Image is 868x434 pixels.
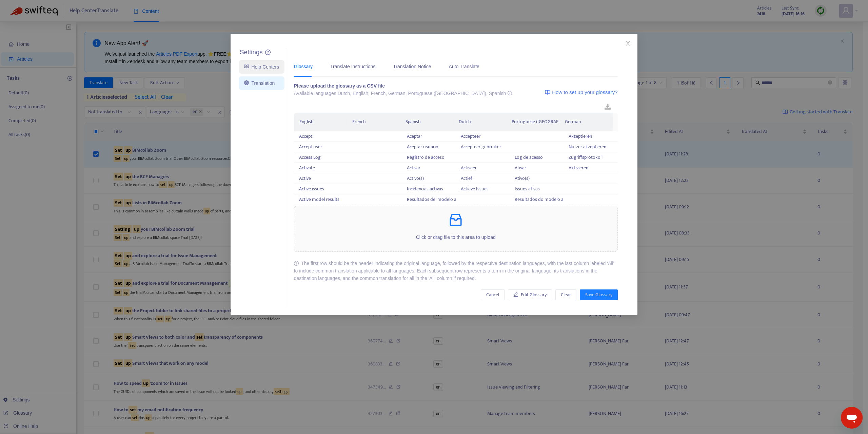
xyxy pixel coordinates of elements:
div: Auto Translate [449,63,479,70]
button: Edit Glossary [508,289,552,300]
th: Spanish [400,113,453,131]
div: Activate [299,164,343,172]
div: Accept [299,133,343,140]
a: question-circle [265,50,271,55]
th: English [294,113,347,131]
h5: Settings [240,49,263,56]
span: How to set up your glossary? [552,88,617,96]
div: Ativar [515,164,558,172]
div: Active [299,175,343,182]
span: Clear [561,291,571,299]
a: Help Centers [244,64,279,70]
span: Cancel [486,291,499,299]
span: Edit Glossary [521,291,547,299]
img: image-link [545,90,550,95]
th: Dutch [453,113,507,131]
div: Translate Instructions [330,63,375,70]
a: Translation [244,80,275,86]
div: Issues ativas [515,185,558,193]
div: Access Log [299,154,343,161]
div: Available languages: Dutch, English, French, German, Portuguese ([GEOGRAPHIC_DATA]), Spanish [294,90,512,97]
button: Close [624,40,632,47]
div: Glossary [294,63,313,70]
div: Please upload the glossary as a CSV file [294,82,512,90]
div: Active issues [299,185,343,193]
p: Click or drag file to this area to upload [294,233,617,241]
button: Clear [555,289,576,300]
div: Resultados del modelo activo [407,196,451,203]
div: Activo(s) [407,175,451,182]
div: Actief [461,175,505,182]
div: Resultados do modelo ativo [515,196,558,203]
div: Nutzer akzeptieren [569,143,612,151]
div: Registro de acceso [407,154,451,161]
div: Aceptar [407,133,451,140]
div: Incidencias activas [407,185,451,193]
a: How to set up your glossary? [545,82,617,102]
iframe: Button to launch messaging window [841,407,863,429]
div: Ativo(s) [515,175,558,182]
th: French [347,113,400,131]
button: Cancel [481,289,505,300]
div: Log de acesso [515,154,558,161]
th: German [559,113,613,131]
div: Activar [407,164,451,172]
span: inboxClick or drag file to this area to upload [294,206,617,251]
span: info-circle [294,261,299,266]
div: Accept user [299,143,343,151]
div: Accepteer gebruiker [461,143,505,151]
div: Aceptar usuario [407,143,451,151]
span: edit [513,292,518,297]
div: Akzeptieren [569,133,612,140]
th: Portuguese ([GEOGRAPHIC_DATA]) [506,113,559,131]
span: close [625,41,631,46]
span: inbox [448,212,464,228]
div: The first row should be the header indicating the original language, followed by the respective d... [294,260,618,282]
div: Actieve Issues [461,185,505,193]
div: Accepteer [461,133,505,140]
div: Zugriffsprotokoll [569,154,612,161]
div: Activeer [461,164,505,172]
div: Translation Notice [393,63,431,70]
div: Aktivieren [569,164,612,172]
div: Active model results [299,196,343,203]
button: Save Glossary [580,289,618,300]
